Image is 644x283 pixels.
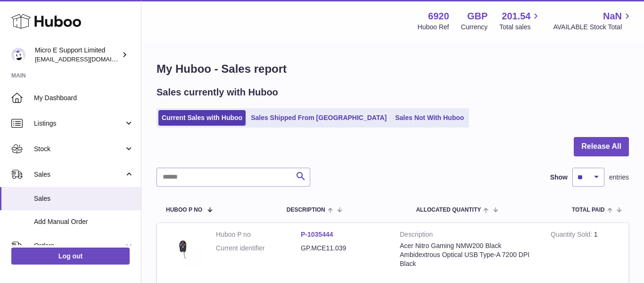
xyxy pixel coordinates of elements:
dd: GP.MCE11.039 [301,244,386,253]
a: 201.54 Total sales [499,10,541,32]
a: Sales Shipped From [GEOGRAPHIC_DATA] [248,110,390,126]
a: NaN AVAILABLE Stock Total [553,10,633,32]
span: [EMAIL_ADDRESS][DOMAIN_NAME] [35,55,139,63]
strong: Quantity Sold [551,231,594,240]
span: Description [287,207,325,213]
img: $_57.JPG [164,230,202,268]
span: Sales [34,170,124,179]
div: Currency [461,23,488,32]
div: Huboo Ref [418,23,449,32]
a: P-1035444 [301,231,333,238]
label: Show [550,173,568,182]
span: Stock [34,145,124,154]
span: NaN [603,10,622,23]
span: AVAILABLE Stock Total [553,23,633,32]
span: 201.54 [502,10,530,23]
td: 1 [544,223,628,277]
a: Sales Not With Huboo [392,110,467,126]
span: My Dashboard [34,94,134,103]
strong: Description [400,230,537,241]
span: entries [609,173,629,182]
dt: Huboo P no [216,230,301,239]
span: Orders [34,241,124,250]
h2: Sales currently with Huboo [157,86,278,99]
span: Listings [34,119,124,128]
dt: Current identifier [216,244,301,253]
img: contact@micropcsupport.com [11,48,25,62]
a: Current Sales with Huboo [158,110,246,126]
div: Acer Nitro Gaming NMW200 Black Ambidextrous Optical USB Type-A 7200 DPI Black [400,241,537,268]
span: Total sales [499,23,541,32]
span: ALLOCATED Quantity [416,207,481,213]
span: Add Manual Order [34,217,134,226]
span: Sales [34,194,134,203]
a: Log out [11,248,130,265]
strong: 6920 [428,10,449,23]
button: Release All [574,137,629,156]
span: Huboo P no [166,207,202,213]
div: Micro E Support Limited [35,46,120,64]
span: Total paid [572,207,605,213]
strong: GBP [467,10,487,23]
h1: My Huboo - Sales report [157,61,629,77]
